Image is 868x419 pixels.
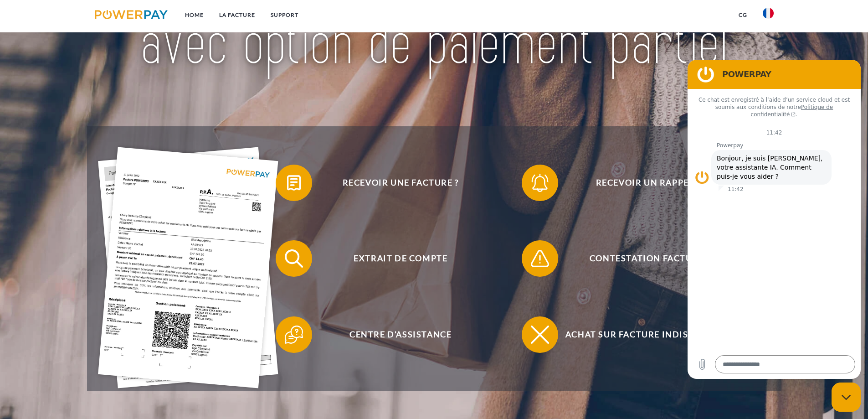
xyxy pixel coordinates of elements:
a: Support [263,7,306,23]
img: qb_bill.svg [282,171,305,194]
span: Achat sur facture indisponible [535,316,758,353]
a: LA FACTURE [211,7,263,23]
img: qb_search.svg [282,247,305,270]
span: Centre d'assistance [289,316,512,353]
img: qb_warning.svg [529,247,551,270]
img: single_invoice_powerpay_fr.jpg [98,147,278,388]
img: fr [763,8,774,19]
iframe: Fenêtre de messagerie [688,60,861,379]
button: Achat sur facture indisponible [522,316,759,353]
button: Contestation Facture [522,240,759,277]
a: Home [177,7,211,23]
button: Recevoir un rappel? [522,165,759,201]
img: qb_close.svg [529,323,551,346]
span: Extrait de compte [289,240,512,277]
iframe: Bouton de lancement de la fenêtre de messagerie, conversation en cours [832,383,861,412]
button: Recevoir une facture ? [276,165,513,201]
span: Contestation Facture [535,240,758,277]
span: Recevoir un rappel? [535,165,758,201]
span: Recevoir une facture ? [289,165,512,201]
button: Extrait de compte [276,240,513,277]
img: qb_bell.svg [529,171,551,194]
a: CG [731,7,755,23]
img: logo-powerpay.svg [95,10,168,19]
img: qb_help.svg [282,323,305,346]
button: Centre d'assistance [276,316,513,353]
